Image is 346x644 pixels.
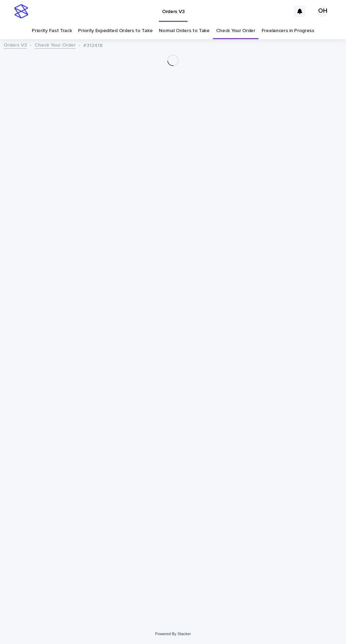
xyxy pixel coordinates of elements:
a: Priority Fast Track [32,23,72,39]
p: #312418 [83,41,103,49]
img: stacker-logo-s-only.png [14,4,28,18]
a: Normal Orders to Take [159,23,210,39]
a: Freelancers in Progress [262,23,314,39]
div: OH [317,6,328,17]
a: Check Your Order [35,41,76,49]
a: Powered By Stacker [155,632,191,636]
a: Orders V3 [4,41,27,49]
a: Check Your Order [216,23,255,39]
a: Priority Expedited Orders to Take [78,23,153,39]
